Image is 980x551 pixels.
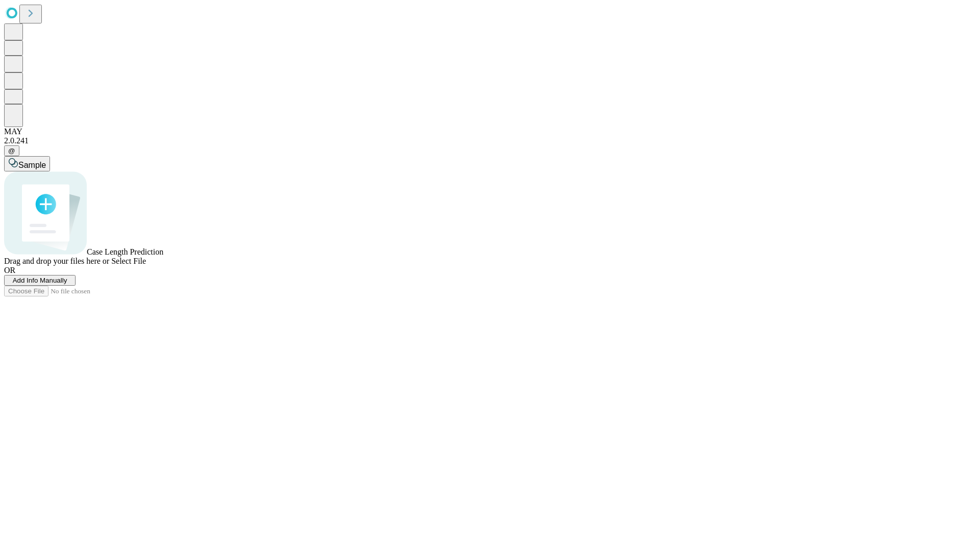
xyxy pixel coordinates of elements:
div: MAY [4,127,976,136]
span: Sample [18,161,46,169]
span: @ [8,147,15,155]
button: Sample [4,156,50,171]
div: 2.0.241 [4,136,976,145]
span: Drag and drop your files here or [4,257,109,265]
button: @ [4,145,19,156]
span: Select File [111,257,146,265]
span: OR [4,266,15,274]
span: Add Info Manually [13,277,67,284]
span: Case Length Prediction [87,247,163,256]
button: Add Info Manually [4,275,76,286]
